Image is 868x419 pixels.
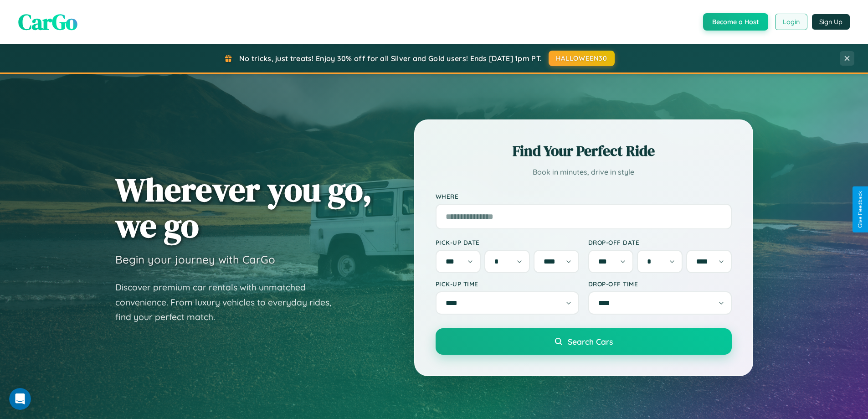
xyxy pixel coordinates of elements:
[239,54,542,63] span: No tricks, just treats! Enjoy 30% off for all Silver and Gold users! Ends [DATE] 1pm PT.
[549,51,615,66] button: HALLOWEEN30
[703,13,768,31] button: Become a Host
[588,280,732,288] label: Drop-off Time
[436,141,732,161] h2: Find Your Perfect Ride
[436,280,579,288] label: Pick-up Time
[775,14,807,30] button: Login
[9,388,31,410] iframe: Intercom live chat
[436,166,732,179] p: Book in minutes, drive in style
[568,336,613,347] span: Search Cars
[436,238,579,246] label: Pick-up Date
[115,280,343,325] p: Discover premium car rentals with unmatched convenience. From luxury vehicles to everyday rides, ...
[436,328,732,355] button: Search Cars
[115,253,275,266] h3: Begin your journey with CarGo
[18,7,77,37] span: CarGo
[588,238,732,246] label: Drop-off Date
[436,192,732,200] label: Where
[857,191,863,228] div: Give Feedback
[812,14,850,30] button: Sign Up
[115,171,372,243] h1: Wherever you go, we go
